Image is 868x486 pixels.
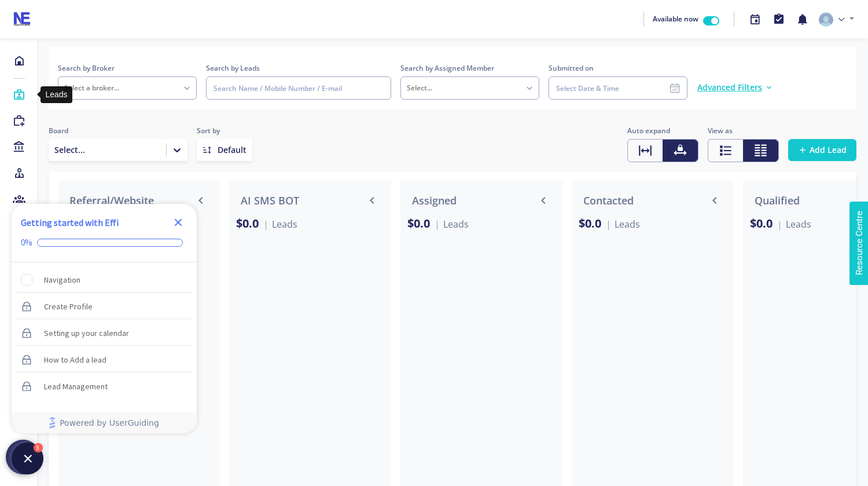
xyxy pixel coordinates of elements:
div: Setting up your calendar is locked. Complete items in order [16,320,192,346]
img: 231a9f97-7c78-48a2-a5ac-d41aef4686fd-638408894524223264.png [9,8,35,31]
div: How to Add a lead is locked. Complete items in order [16,347,192,372]
div: How to Add a lead [44,353,106,367]
span: Resource Centre [10,3,74,17]
span: Powered by UserGuiding [60,416,159,430]
div: 0% [21,237,32,248]
div: Getting started with Effi [21,215,119,229]
div: Open Checklist, remaining modules: 8 [12,443,43,474]
img: svg+xml;base64,PHN2ZyB4bWxucz0iaHR0cDovL3d3dy53My5vcmcvMjAwMC9zdmciIHdpZHRoPSI4MS4zODIiIGhlaWdodD... [819,12,833,27]
div: Checklist progress: 0% [21,237,187,248]
div: Lead Management [44,379,108,393]
div: Create Profile is locked. Complete items in order [16,294,192,319]
div: Leads [41,86,72,103]
div: 8 [34,443,43,453]
div: Navigation [44,273,80,287]
div: Checklist Container [12,204,197,433]
div: Close Checklist [169,213,187,232]
div: Checklist items [12,262,197,391]
div: Create Profile [44,299,93,313]
div: Lead Management is locked. Complete items in order [16,374,192,399]
a: Powered by UserGuiding [17,412,191,433]
div: Navigation is incomplete. [16,267,192,293]
div: Setting up your calendar [44,326,129,340]
span: Available now [653,14,698,24]
div: Footer [12,412,197,433]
